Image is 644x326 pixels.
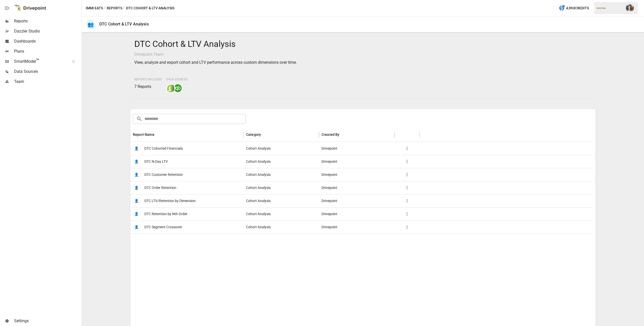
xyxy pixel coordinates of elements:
span: Data Sources [166,78,188,81]
span: DTC Cohorted Financials [144,142,183,155]
div: Drivepoint [319,207,394,220]
span: ™ [36,58,39,64]
span: DTC Customer Retention [144,168,183,181]
span: DTC Retention by Nth Order [144,208,187,220]
span: DTC Order Retention [144,181,176,194]
span: Dazzler Studio [14,28,80,34]
div: Drivepoint [319,181,394,194]
span: 👤 [133,223,140,231]
div: / [104,5,106,11]
div: Category [246,133,261,137]
span: 👤 [133,145,140,152]
div: Cohort Analysis [244,155,319,168]
div: Cohort Analysis [244,168,319,181]
img: shopify [167,84,175,92]
span: Data Sources [14,69,80,75]
span: 👤 [133,158,140,165]
div: DTC Cohort & LTV Analysis [99,22,149,26]
div: Drivepoint [319,142,394,155]
p: 7 Reports [134,84,162,90]
p: View, analyze and export cohort and LTV performance across custom dimensions over time. [134,59,591,66]
span: Settings [14,318,80,324]
button: Sort [261,131,268,138]
span: 👤 [133,210,140,218]
div: Immi Eats [597,7,623,9]
span: DTC LTV/Retention by Dimension [144,194,196,207]
span: Team [14,79,80,85]
div: Cohort Analysis [244,142,319,155]
div: Cohort Analysis [244,220,319,234]
span: 👤 [133,197,140,205]
div: 👥 [86,20,95,29]
div: Drivepoint [319,220,394,234]
div: Created By [321,133,340,137]
span: DTC Segment Crossover [144,221,182,234]
h4: DTC Cohort & LTV Analysis [134,39,591,49]
div: Drivepoint [319,155,394,168]
button: Sort [340,131,347,138]
span: DTC N-Day LTV [144,155,168,168]
div: / [123,5,125,11]
div: Report Name [133,133,154,137]
span: Reports [14,18,80,24]
span: SmartModel [14,58,66,64]
span: Dashboards [14,38,80,44]
span: Plans [14,48,80,54]
span: 👤 [133,184,140,191]
div: Cohort Analysis [244,194,319,207]
span: Reports Included [134,78,162,81]
span: 4,993 Credits [566,5,589,11]
div: Drivepoint [319,194,394,207]
div: Drivepoint [319,168,394,181]
button: Sort [155,131,162,138]
span: 👤 [133,171,140,178]
img: quickbooks [174,84,182,92]
div: Cohort Analysis [244,181,319,194]
div: Cohort Analysis [244,207,319,220]
button: Immi Eats [86,5,103,11]
p: Drivepoint Team [134,51,591,57]
button: 4,993Credits [557,4,591,13]
button: Reports [107,5,122,11]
